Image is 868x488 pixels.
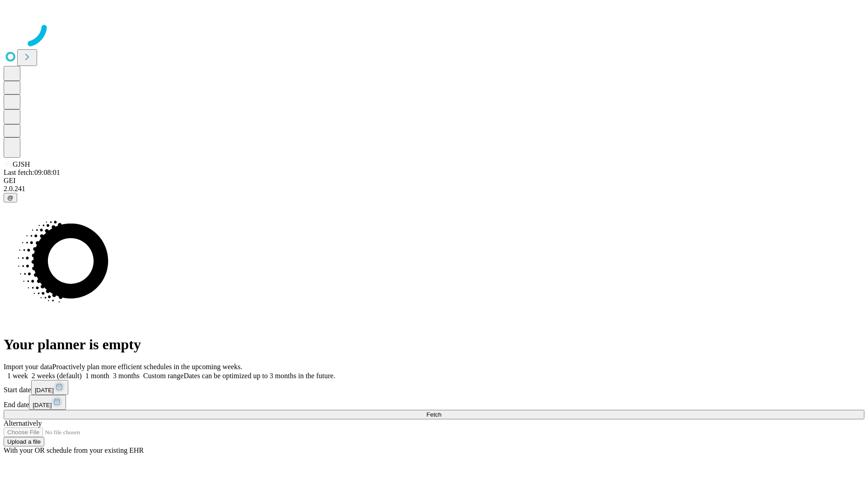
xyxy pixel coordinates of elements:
[7,194,14,201] span: @
[35,387,54,394] span: [DATE]
[113,372,140,380] span: 3 months
[4,169,60,176] span: Last fetch: 09:08:01
[4,395,864,410] div: End date
[4,336,864,353] h1: Your planner is empty
[13,160,30,168] span: GJSH
[33,402,52,408] span: [DATE]
[4,410,864,419] button: Fetch
[4,419,42,427] span: Alternatively
[4,363,52,371] span: Import your data
[426,411,441,418] span: Fetch
[184,372,335,380] span: Dates can be optimized up to 3 months in the future.
[85,372,109,380] span: 1 month
[32,372,82,380] span: 2 weeks (default)
[143,372,184,380] span: Custom range
[4,177,864,185] div: GEI
[4,193,17,202] button: @
[4,437,44,446] button: Upload a file
[4,185,864,193] div: 2.0.241
[52,363,242,371] span: Proactively plan more efficient schedules in the upcoming weeks.
[4,380,864,395] div: Start date
[7,372,28,380] span: 1 week
[31,380,68,395] button: [DATE]
[29,395,66,410] button: [DATE]
[4,446,144,454] span: With your OR schedule from your existing EHR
